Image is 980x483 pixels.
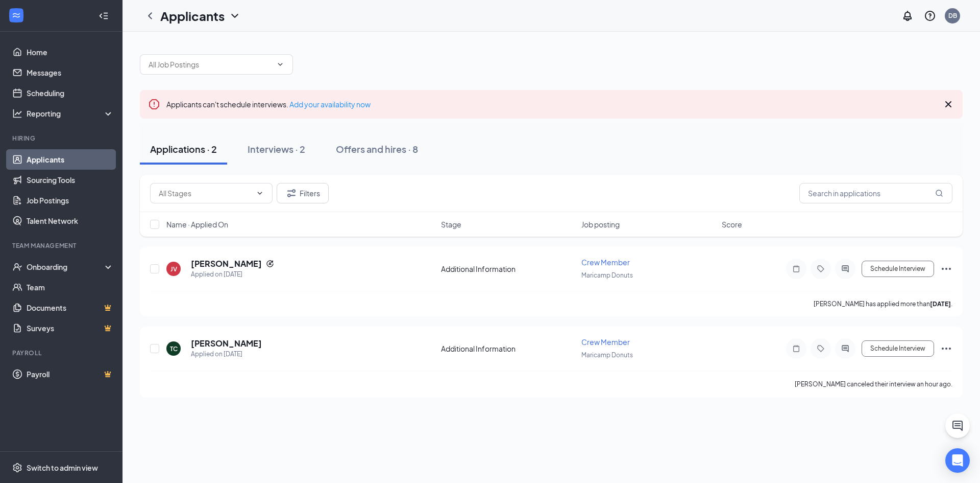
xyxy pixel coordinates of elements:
input: All Job Postings [149,59,272,70]
a: SurveysCrown [27,318,114,338]
svg: ChevronDown [229,10,241,22]
svg: WorkstreamLogo [11,10,21,20]
h1: Applicants [160,7,225,25]
span: Name · Applied On [166,219,228,229]
svg: Settings [12,463,22,473]
div: Switch to admin view [27,463,98,473]
svg: Reapply [266,260,274,268]
div: Offers and hires · 8 [336,143,418,155]
div: [PERSON_NAME] canceled their interview an hour ago. [795,379,952,389]
a: Team [27,277,114,297]
a: Applicants [27,149,114,170]
span: Applicants can't schedule interviews. [166,100,371,109]
svg: Cross [942,98,954,110]
svg: ActiveChat [839,265,851,273]
h5: [PERSON_NAME] [191,258,262,269]
svg: Note [790,265,802,273]
div: Additional Information [441,343,575,354]
h5: [PERSON_NAME] [191,338,262,349]
button: Schedule Interview [862,261,934,277]
svg: Ellipses [940,342,952,355]
svg: MagnifyingGlass [935,189,943,197]
div: TC [170,344,178,353]
div: Hiring [12,134,112,143]
span: Crew Member [581,258,630,267]
svg: QuestionInfo [924,10,936,22]
div: Interviews · 2 [248,143,305,155]
div: Applied on [DATE] [191,349,262,359]
a: DocumentsCrown [27,297,114,318]
a: Sourcing Tools [27,170,114,190]
p: [PERSON_NAME] has applied more than . [814,300,952,308]
div: Additional Information [441,264,575,274]
svg: Collapse [99,11,109,21]
svg: ChevronLeft [144,10,156,22]
div: Applied on [DATE] [191,269,274,280]
div: Team Management [12,241,112,250]
a: Scheduling [27,83,114,103]
svg: Error [148,98,160,110]
a: Talent Network [27,211,114,231]
div: Open Intercom Messenger [945,448,970,473]
span: Stage [441,219,461,229]
svg: Analysis [12,108,22,119]
a: PayrollCrown [27,364,114,384]
div: Payroll [12,349,112,357]
svg: Note [790,344,802,353]
svg: ActiveChat [839,344,851,353]
input: All Stages [159,188,252,199]
button: Schedule Interview [862,340,934,357]
span: Job posting [581,219,620,229]
input: Search in applications [799,183,952,203]
div: Onboarding [27,262,105,272]
a: Job Postings [27,190,114,211]
svg: Tag [815,344,827,353]
button: ChatActive [945,413,970,438]
div: JV [170,265,177,273]
b: [DATE] [930,300,951,308]
span: Score [722,219,742,229]
span: Maricamp Donuts [581,271,633,279]
svg: Filter [285,187,298,199]
div: Reporting [27,108,114,119]
span: Crew Member [581,337,630,347]
svg: Notifications [901,10,914,22]
svg: ChatActive [951,420,964,432]
div: Applications · 2 [150,143,217,155]
svg: UserCheck [12,262,22,272]
svg: ChevronDown [256,189,264,197]
svg: Tag [815,265,827,273]
a: Home [27,42,114,62]
button: Filter Filters [277,183,329,203]
a: Add your availability now [289,100,371,109]
a: Messages [27,62,114,83]
svg: ChevronDown [276,60,284,68]
span: Maricamp Donuts [581,351,633,359]
div: DB [948,11,957,20]
svg: Ellipses [940,263,952,275]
